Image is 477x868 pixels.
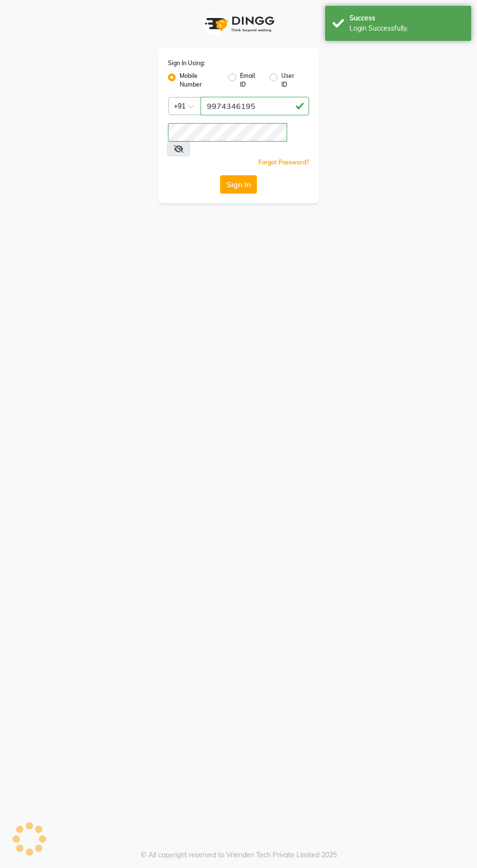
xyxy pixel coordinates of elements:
[220,175,257,194] button: Sign In
[168,123,287,142] input: Username
[200,10,277,38] img: logo1.svg
[349,13,464,23] div: Success
[180,72,220,89] label: Mobile Number
[201,97,309,115] input: Username
[349,23,464,34] div: Login Successfully.
[281,72,301,89] label: User ID
[258,159,309,166] a: Forgot Password?
[168,59,205,68] label: Sign In Using:
[240,72,262,89] label: Email ID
